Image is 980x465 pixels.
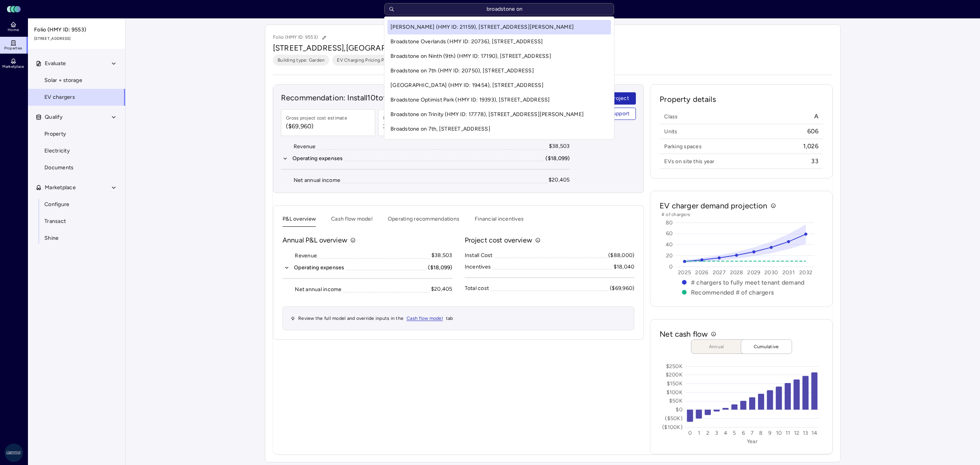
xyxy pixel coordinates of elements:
a: Broadstone on Ninth (9th) (HMY ID: 17190), [STREET_ADDRESS] [387,49,611,64]
a: Broadstone on 7th, [STREET_ADDRESS] [387,122,611,136]
a: Broadstone on 7th (HMY ID: 20750), [STREET_ADDRESS] [387,64,611,78]
a: Broadstone on Trinity (HMY ID: 17778), [STREET_ADDRESS][PERSON_NAME] [387,107,611,122]
a: [GEOGRAPHIC_DATA] (HMY ID: 19454), [STREET_ADDRESS] [387,78,611,93]
a: Broadstone Overlands (HMY ID: 20736), [STREET_ADDRESS] [387,34,611,49]
a: [PERSON_NAME] (HMY ID: 21159), [STREET_ADDRESS][PERSON_NAME] [387,20,611,34]
a: Broadstone Optimist Park (HMY ID: 19393), [STREET_ADDRESS] [387,93,611,107]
